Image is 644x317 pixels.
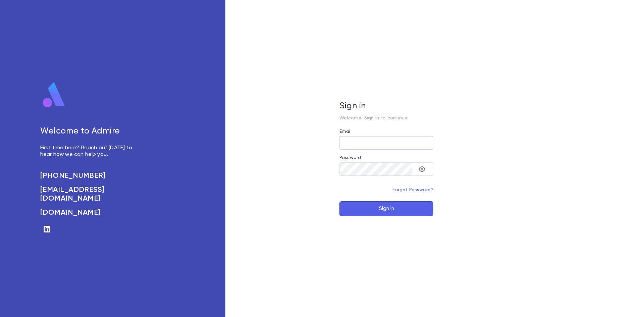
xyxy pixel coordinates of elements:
img: logo [40,82,68,108]
a: Forgot Password? [392,188,433,192]
button: toggle password visibility [415,162,429,176]
label: Email [339,129,352,134]
button: Sign In [339,201,433,216]
h5: Sign in [339,101,433,111]
a: [PHONE_NUMBER] [40,171,140,180]
label: Password [339,155,361,160]
a: [DOMAIN_NAME] [40,208,140,217]
a: [EMAIL_ADDRESS][DOMAIN_NAME] [40,186,140,203]
p: First time here? Reach out [DATE] to hear how we can help you. [40,145,140,158]
h5: Welcome to Admire [40,126,140,137]
p: Welcome! Sign in to continue. [339,115,433,121]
